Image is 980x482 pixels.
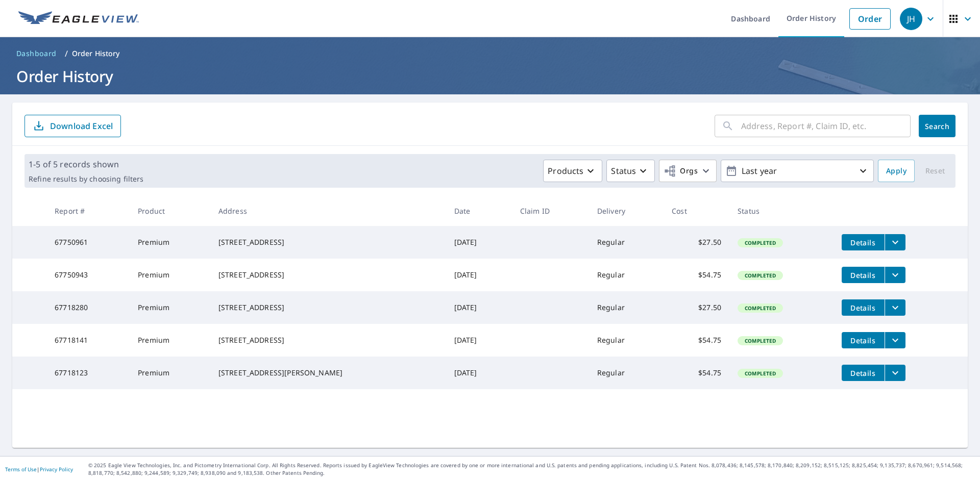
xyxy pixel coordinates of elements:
[40,466,73,473] a: Privacy Policy
[664,165,698,177] span: Orgs
[12,66,968,87] h1: Order History
[849,8,891,30] a: Order
[885,299,905,316] button: filesDropdownBtn-67718280
[5,466,37,473] a: Terms of Use
[739,239,782,246] span: Completed
[218,270,438,280] div: [STREET_ADDRESS]
[885,267,905,283] button: filesDropdownBtn-67750943
[5,466,73,472] p: |
[589,196,664,226] th: Delivery
[739,272,782,279] span: Completed
[130,324,210,357] td: Premium
[72,48,120,59] p: Order History
[589,226,664,259] td: Regular
[29,158,143,170] p: 1-5 of 5 records shown
[842,234,885,250] button: detailsBtn-67750961
[738,162,857,180] p: Last year
[664,291,729,324] td: $27.50
[664,324,729,357] td: $54.75
[842,267,885,283] button: detailsBtn-67750943
[512,196,589,226] th: Claim ID
[739,305,782,312] span: Completed
[46,196,130,226] th: Report #
[130,196,210,226] th: Product
[218,237,438,247] div: [STREET_ADDRESS]
[729,196,834,226] th: Status
[446,259,512,291] td: [DATE]
[446,291,512,324] td: [DATE]
[659,160,717,182] button: Orgs
[885,234,905,250] button: filesDropdownBtn-67750961
[589,259,664,291] td: Regular
[606,160,655,182] button: Status
[885,365,905,381] button: filesDropdownBtn-67718123
[664,357,729,389] td: $54.75
[50,120,113,132] p: Download Excel
[885,332,905,348] button: filesDropdownBtn-67718141
[741,112,911,140] input: Address, Report #, Claim ID, etc.
[46,291,130,324] td: 67718280
[589,357,664,389] td: Regular
[130,291,210,324] td: Premium
[919,115,955,137] button: Search
[18,11,139,27] img: EV Logo
[24,115,121,137] button: Download Excel
[848,336,878,345] span: Details
[611,165,636,177] p: Status
[664,226,729,259] td: $27.50
[218,302,438,313] div: [STREET_ADDRESS]
[900,8,922,30] div: JH
[739,370,782,377] span: Completed
[842,332,885,348] button: detailsBtn-67718141
[886,165,906,177] span: Apply
[848,368,878,378] span: Details
[842,299,885,316] button: detailsBtn-67718280
[842,365,885,381] button: detailsBtn-67718123
[29,174,143,184] p: Refine results by choosing filters
[130,226,210,259] td: Premium
[46,324,130,357] td: 67718141
[12,45,968,62] nav: breadcrumb
[927,121,947,131] span: Search
[218,335,438,345] div: [STREET_ADDRESS]
[12,45,61,62] a: Dashboard
[446,196,512,226] th: Date
[548,165,583,177] p: Products
[16,48,57,59] span: Dashboard
[446,357,512,389] td: [DATE]
[664,259,729,291] td: $54.75
[589,324,664,357] td: Regular
[65,47,68,60] li: /
[664,196,729,226] th: Cost
[721,160,874,182] button: Last year
[130,357,210,389] td: Premium
[446,324,512,357] td: [DATE]
[446,226,512,259] td: [DATE]
[218,368,438,378] div: [STREET_ADDRESS][PERSON_NAME]
[46,226,130,259] td: 67750961
[210,196,446,226] th: Address
[878,160,915,182] button: Apply
[739,337,782,344] span: Completed
[46,357,130,389] td: 67718123
[46,259,130,291] td: 67750943
[848,238,878,247] span: Details
[130,259,210,291] td: Premium
[543,160,602,182] button: Products
[848,270,878,280] span: Details
[88,462,975,477] p: © 2025 Eagle View Technologies, Inc. and Pictometry International Corp. All Rights Reserved. Repo...
[589,291,664,324] td: Regular
[848,303,878,313] span: Details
